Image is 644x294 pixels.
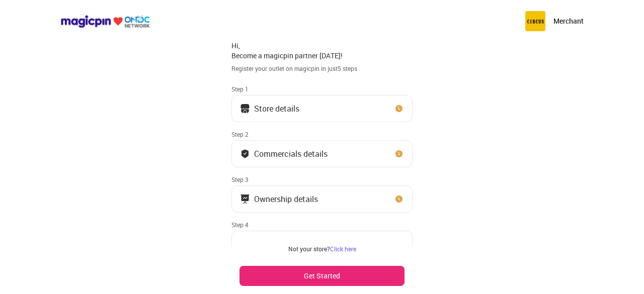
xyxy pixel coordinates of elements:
div: Step 4 [231,221,413,229]
a: Click here [330,245,356,253]
img: bank_details_tick.fdc3558c.svg [240,149,250,159]
button: Commercials details [231,140,413,167]
div: Register your outlet on magicpin in just 5 steps [231,64,413,73]
div: Step 3 [231,175,413,183]
div: Step 1 [231,85,413,93]
p: Merchant [553,16,584,26]
button: Store details [231,95,413,122]
div: Ownership details [254,197,318,202]
div: Step 2 [231,130,413,138]
img: clock_icon_new.67dbf243.svg [394,149,404,159]
img: storeIcon.9b1f7264.svg [240,104,250,114]
img: clock_icon_new.67dbf243.svg [394,104,404,114]
img: commercials_icon.983f7837.svg [240,194,250,204]
div: Hi, Become a magicpin partner [DATE]! [231,41,413,60]
img: ondc-logo-new-small.8a59708e.svg [60,15,150,28]
span: Not your store? [288,245,330,253]
img: clock_icon_new.67dbf243.svg [394,194,404,204]
img: circus.b677b59b.png [525,11,545,31]
button: Get Started [239,266,405,286]
button: Bank Details [231,231,413,258]
button: Ownership details [231,185,413,213]
div: Store details [254,106,299,111]
div: Commercials details [254,151,328,156]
